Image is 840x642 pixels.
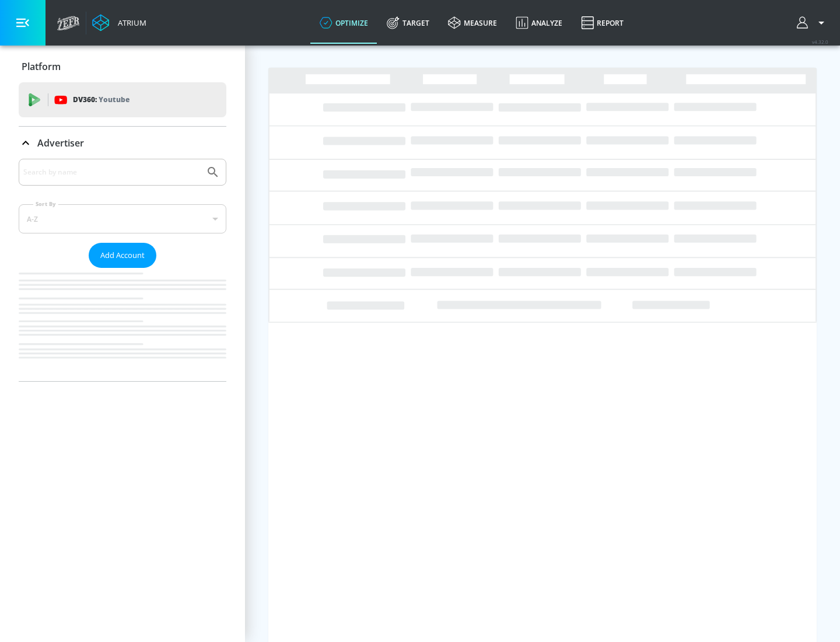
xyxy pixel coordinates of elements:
div: DV360: Youtube [19,82,226,117]
nav: list of Advertiser [19,268,226,381]
span: v 4.32.0 [812,39,828,45]
div: Atrium [113,18,146,28]
input: Search by name [23,165,200,180]
p: Platform [22,60,61,73]
a: measure [439,2,506,44]
p: Advertiser [37,137,84,149]
div: Platform [19,50,226,83]
a: optimize [310,2,377,44]
div: Advertiser [19,159,226,381]
span: Add Account [100,249,145,262]
div: A-Z [19,204,226,233]
label: Sort By [33,200,58,208]
a: Atrium [92,14,146,32]
a: Target [377,2,439,44]
a: Analyze [506,2,572,44]
div: Advertiser [19,127,226,159]
p: DV360: [73,93,129,106]
a: Report [572,2,633,44]
button: Add Account [89,243,156,268]
p: Youtube [99,93,129,106]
